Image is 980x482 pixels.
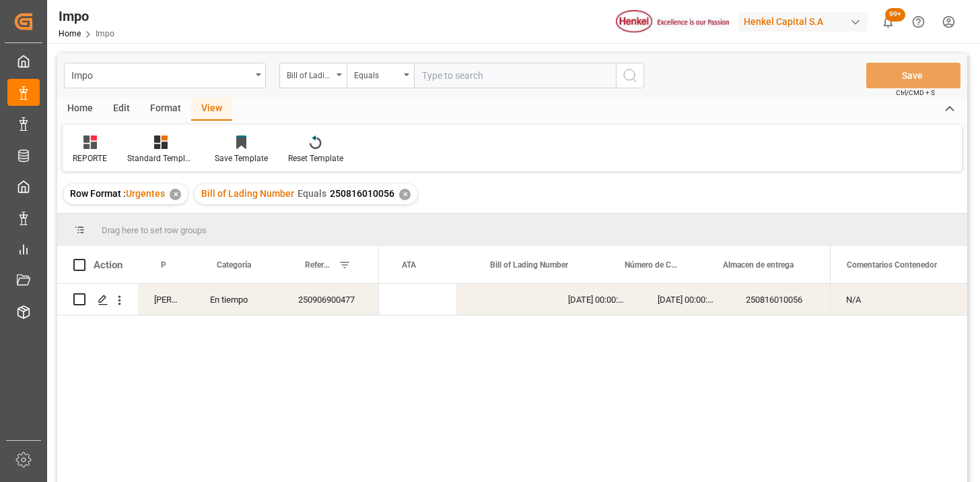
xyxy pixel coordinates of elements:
div: Press SPACE to select this row. [57,284,379,315]
input: Type to search [414,63,616,88]
a: Home [59,29,81,38]
span: Bill of Lading Number [490,260,568,270]
button: search button [616,63,644,88]
div: Home [57,98,103,121]
span: Persona responsable de seguimiento [161,260,166,270]
div: Henkel Capital S.A [738,12,868,32]
div: REPORTE [73,152,107,164]
button: open menu [279,63,347,88]
button: Help Center [903,7,934,37]
div: Impo [59,6,114,26]
div: 250906900477 [282,284,379,315]
div: View [191,98,232,121]
span: 250816010056 [330,188,394,199]
div: [PERSON_NAME] [138,284,194,315]
button: show 100 new notifications [873,7,903,37]
div: Press SPACE to select this row. [830,284,967,315]
div: Save Template [215,152,268,164]
button: Henkel Capital S.A [738,9,873,34]
div: Edit [103,98,140,121]
div: Standard Templates [127,152,195,164]
div: [DATE] 00:00:00 [641,284,730,315]
button: Save [866,63,960,88]
div: Reset Template [288,152,343,164]
div: Action [94,259,123,271]
span: Categoría [217,260,251,270]
span: Drag here to set row groups [102,225,207,235]
div: 250816010056 [730,284,864,315]
span: Row Format : [70,188,126,199]
div: En tiempo [194,284,282,315]
span: Referencia Leschaco [305,260,333,270]
span: 99+ [885,8,905,22]
span: Comentarios Contenedor [847,260,937,270]
button: open menu [347,63,414,88]
div: ✕ [170,189,181,200]
div: Impo [71,66,251,83]
span: Almacen de entrega [723,260,794,270]
span: Número de Contenedor [625,260,678,270]
img: Henkel%20logo.jpg_1689854090.jpg [616,10,729,34]
div: [DATE] 00:00:00 [552,284,641,315]
span: Ctrl/CMD + S [896,88,935,98]
div: ✕ [399,189,411,200]
span: ATA [402,260,416,270]
div: Format [140,98,191,121]
span: Bill of Lading Number [201,188,294,199]
div: Bill of Lading Number [287,66,332,82]
div: N/A [830,284,967,315]
button: open menu [64,63,266,88]
span: Urgentes [126,188,165,199]
div: Equals [354,66,400,82]
span: Equals [297,188,326,199]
